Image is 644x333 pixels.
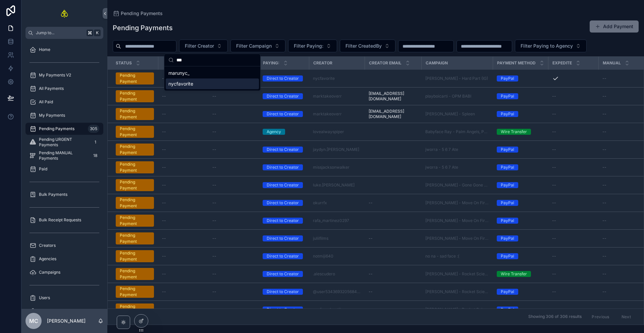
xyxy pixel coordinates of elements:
span: -- [162,165,166,170]
a: PayPal [497,93,544,99]
button: Select Button [288,40,337,52]
span: -- [369,200,373,206]
span: -- [602,218,606,223]
a: PayPal [497,111,544,117]
span: -- [552,236,556,241]
span: -- [602,165,606,170]
div: Pending Payment [120,268,150,280]
a: -- [212,200,255,206]
div: Pending Payment [120,179,150,191]
a: luke.[PERSON_NAME] [313,182,355,188]
div: Direct to Creator [267,93,299,99]
span: -- [552,111,556,117]
a: Direct to Creator [263,253,305,259]
a: -- [552,236,594,241]
a: PayPal [497,147,544,153]
a: PayPal [497,235,544,241]
a: -- [552,200,594,206]
div: Direct to Creator [267,182,299,188]
span: [PERSON_NAME] - Hard Part (IG) [425,76,488,81]
span: -- [212,129,216,134]
a: [PERSON_NAME] - Move On First (Edits) [425,218,489,223]
a: Pending Payment [116,250,154,262]
span: -- [162,182,166,188]
span: -- [602,236,606,241]
a: Pending Payment [116,232,154,244]
a: Direct to Creator [263,271,305,277]
span: -- [212,218,216,223]
span: -- [212,236,216,241]
span: Babyface Ray - Palm Angels, Palms Itching [425,129,489,134]
button: Select Button [230,40,285,52]
a: juliifilms [313,236,328,241]
a: -- [212,147,255,152]
a: [PERSON_NAME] - Move On First (Edits) [425,200,489,206]
div: Pending Payment [120,108,150,120]
span: -- [602,94,606,99]
div: Direct to Creator [267,75,299,81]
span: marktakeoverr [313,111,342,117]
span: Creators [39,243,56,248]
a: lovealwayspiper [313,129,344,134]
a: .alescudero [313,271,361,277]
span: missjacksonwalker [313,165,350,170]
a: -- [552,182,594,188]
span: Pending Payments [121,10,163,17]
a: My Payments V2 [25,69,103,81]
a: Pending Payment [116,197,154,209]
a: Pending Payment [116,268,154,280]
a: [PERSON_NAME] - Spleen [425,111,489,117]
a: -- [212,182,255,188]
span: jworra - 5 6 7 Ate [425,165,458,170]
span: notmiji640 [313,254,333,259]
div: Direct to Creator [267,235,299,241]
span: -- [162,200,166,206]
a: -- [162,218,204,223]
a: -- [162,271,204,277]
a: -- [162,200,204,206]
a: jaydyn.[PERSON_NAME] [313,147,361,152]
a: Bulk Receipt Requests [25,214,103,226]
span: -- [602,111,606,117]
span: Pending Payments [39,126,74,131]
div: 18 [91,152,99,160]
div: scrollable content [21,39,107,309]
a: Pending Payment [116,126,154,138]
a: -- [162,147,204,152]
a: playboicarti - OPM BABI [425,94,471,99]
span: -- [602,76,606,81]
a: -- [162,165,204,170]
div: PayPal [501,253,514,259]
span: marktakeoverr [313,94,342,99]
a: -- [162,129,204,134]
a: rafa_martinez0297 [313,218,349,223]
div: PayPal [501,218,514,224]
div: Pending Payment [120,161,150,173]
a: -- [212,165,255,170]
a: [PERSON_NAME] - Spleen [425,111,475,117]
a: [PERSON_NAME] - Gone Gone Gone [425,182,489,188]
div: Wire Transfer [501,129,527,135]
a: okurrfx [313,200,361,206]
a: PayPal [497,253,544,259]
a: Direct to Creator [263,182,305,188]
span: -- [602,147,606,152]
a: Pending Payment [116,161,154,173]
span: -- [212,200,216,206]
a: -- [212,94,255,99]
div: Suggestions [164,66,260,91]
a: -- [212,254,255,259]
span: jworra - 5 6 7 Ate [425,147,458,152]
span: Filter Paying to Agency [521,43,573,49]
span: -- [162,76,166,81]
span: K [95,30,100,36]
a: .alescudero [313,271,335,277]
span: Jump to... [36,30,84,36]
a: juliifilms [313,236,361,241]
span: Campaigns [39,270,60,275]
